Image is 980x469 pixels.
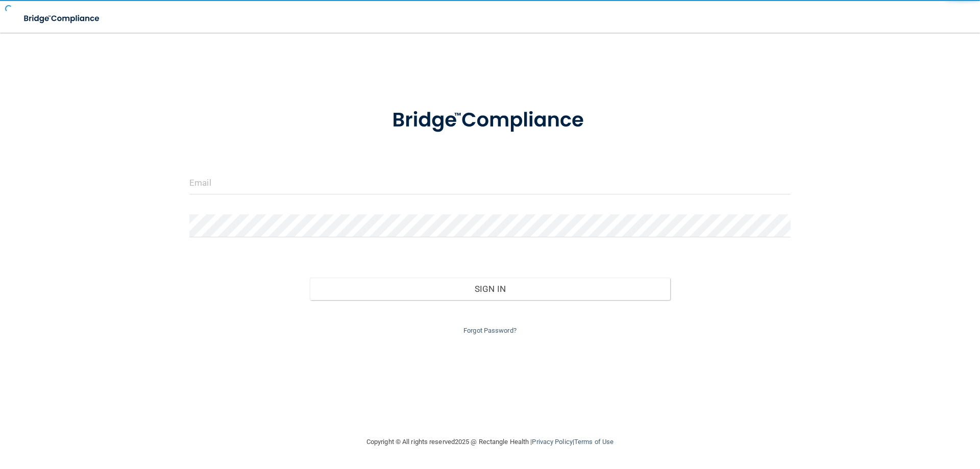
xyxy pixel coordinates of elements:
button: Sign In [310,278,671,300]
input: Email [189,171,791,194]
img: bridge_compliance_login_screen.278c3ca4.svg [371,94,609,147]
a: Privacy Policy [532,438,572,446]
a: Terms of Use [574,438,614,446]
img: bridge_compliance_login_screen.278c3ca4.svg [15,8,109,29]
div: Copyright © All rights reserved 2025 @ Rectangle Health | | [304,426,676,458]
a: Forgot Password? [463,327,517,334]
